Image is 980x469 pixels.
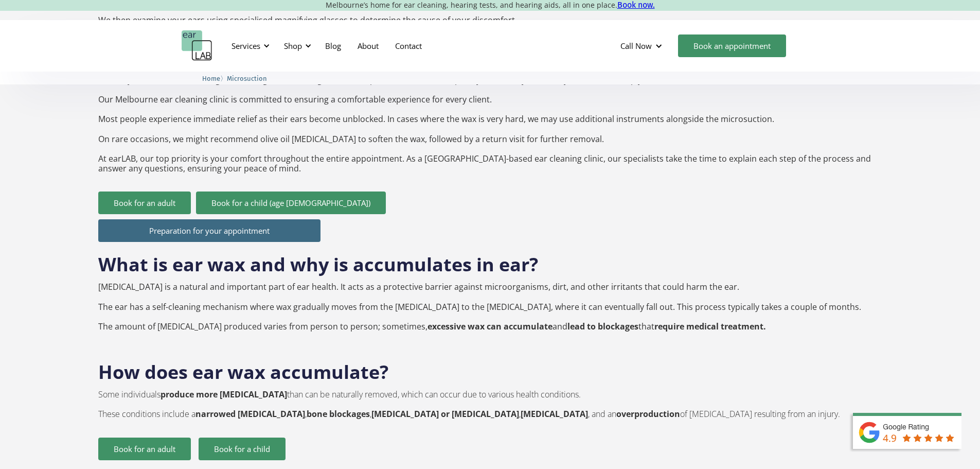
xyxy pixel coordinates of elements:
[620,41,652,51] div: Call Now
[616,408,680,420] strong: overproduction
[317,31,349,61] a: Blog
[202,73,220,83] a: Home
[231,41,260,51] div: Services
[278,30,314,61] div: Shop
[387,31,430,61] a: Contact
[202,75,220,82] span: Home
[227,75,267,82] span: Microsuction
[678,34,786,57] a: Book an appointment
[371,408,519,420] strong: [MEDICAL_DATA] or [MEDICAL_DATA]
[196,192,386,214] a: Book for a child (age [DEMOGRAPHIC_DATA])
[98,390,882,420] p: Some individuals than can be naturally removed, which can occur due to various health conditions....
[195,408,305,420] strong: narrowed [MEDICAL_DATA]
[98,242,538,277] h2: What is ear wax and why is accumulates in ear?
[612,30,673,61] div: Call Now
[225,30,273,61] div: Services
[199,438,286,460] a: Book for a child
[98,438,191,460] a: Book for an adult
[202,73,227,84] li: 〉
[98,192,191,214] a: Book for an adult
[182,30,212,61] a: home
[98,282,861,332] p: [MEDICAL_DATA] is a natural and important part of ear health. It acts as a protective barrier aga...
[98,219,320,242] a: Preparation for your appointment
[427,321,553,332] strong: excessive wax can accumulate
[521,408,588,420] strong: [MEDICAL_DATA]
[307,408,370,420] strong: bone blockages
[654,321,766,332] strong: require medical treatment.
[349,31,387,61] a: About
[227,73,267,83] a: Microsuction
[98,350,882,385] h2: How does ear wax accumulate?
[567,321,638,332] strong: lead to blockages
[284,41,302,51] div: Shop
[161,389,287,400] strong: produce more [MEDICAL_DATA]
